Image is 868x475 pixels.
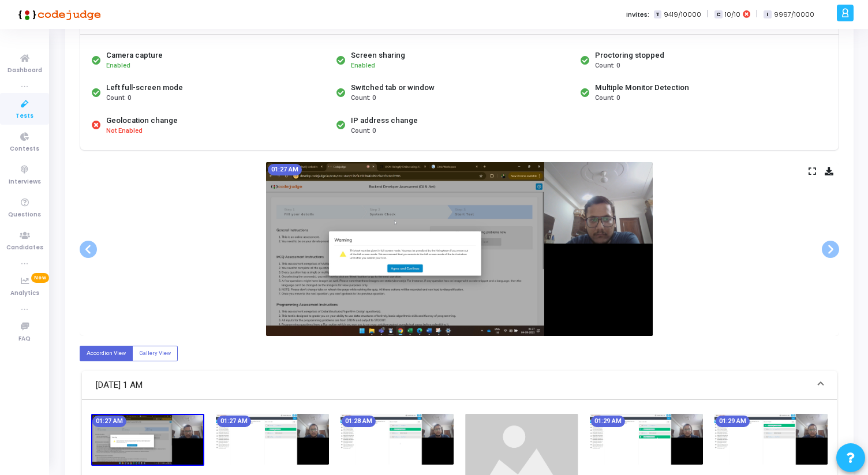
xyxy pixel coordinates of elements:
[132,346,178,361] label: Gallery View
[664,10,701,20] span: 9419/10000
[595,61,620,71] span: Count: 0
[106,50,163,61] div: Camera capture
[91,414,204,466] img: screenshot-1756929424726.jpeg
[351,50,405,61] div: Screen sharing
[6,243,43,253] span: Candidates
[774,10,814,20] span: 9997/10000
[268,164,302,175] mat-chip: 01:27 AM
[351,82,435,93] div: Switched tab or window
[18,334,31,344] span: FAQ
[106,126,143,136] span: Not Enabled
[351,62,375,69] span: Enabled
[756,8,758,20] span: |
[714,10,722,19] span: C
[591,416,625,427] mat-chip: 01:29 AM
[351,115,418,126] div: IP address change
[216,414,329,465] img: screenshot-1756929454761.jpeg
[595,50,664,61] div: Proctoring stopped
[10,289,39,298] span: Analytics
[10,144,39,154] span: Contests
[96,379,809,392] mat-panel-title: [DATE] 1 AM
[266,162,653,336] img: screenshot-1756929424726.jpeg
[714,414,828,465] img: screenshot-1756929574747.jpeg
[14,3,101,26] img: logo
[8,66,42,76] span: Dashboard
[764,10,771,19] span: I
[9,177,41,187] span: Interviews
[106,115,178,126] div: Geolocation change
[80,346,133,361] label: Accordion View
[217,416,251,427] mat-chip: 01:27 AM
[92,416,126,427] mat-chip: 01:27 AM
[590,414,703,465] img: screenshot-1756929544729.jpeg
[341,414,454,465] img: screenshot-1756929484725.jpeg
[626,10,649,20] label: Invites:
[595,82,689,93] div: Multiple Monitor Detection
[654,10,661,19] span: T
[707,8,709,20] span: |
[82,371,837,400] mat-expansion-panel-header: [DATE] 1 AM
[595,93,620,103] span: Count: 0
[31,273,49,283] span: New
[106,93,131,103] span: Count: 0
[351,126,376,136] span: Count: 0
[725,10,740,20] span: 10/10
[16,111,33,121] span: Tests
[106,62,130,69] span: Enabled
[716,416,750,427] mat-chip: 01:29 AM
[342,416,376,427] mat-chip: 01:28 AM
[351,93,376,103] span: Count: 0
[106,82,183,93] div: Left full-screen mode
[8,210,41,220] span: Questions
